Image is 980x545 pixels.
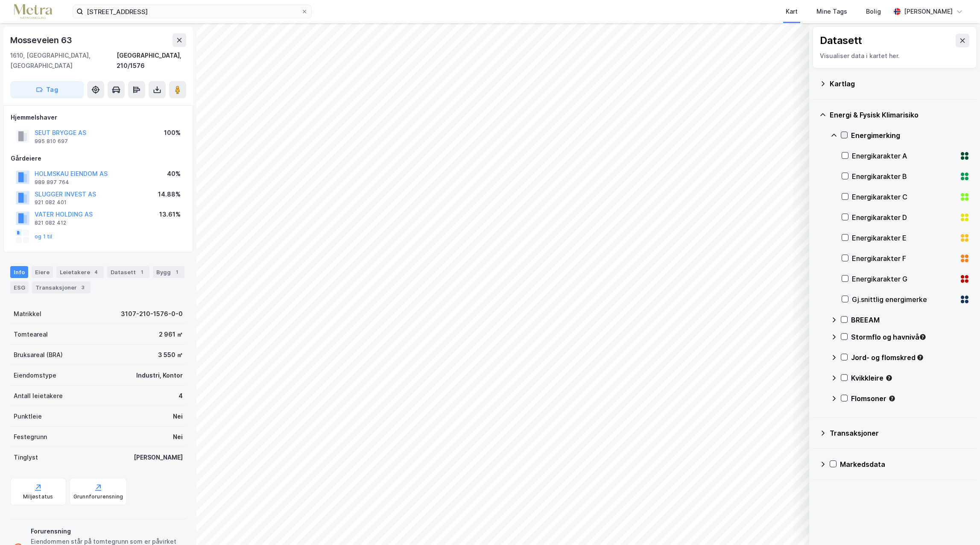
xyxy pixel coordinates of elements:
div: Kartlag [830,79,970,89]
div: Eiere [32,266,53,278]
div: 14.88% [158,189,181,199]
div: Bygg [153,266,184,278]
div: Gårdeiere [11,153,186,164]
div: Visualiser data i kartet her. [820,51,969,61]
input: Søk på adresse, matrikkel, gårdeiere, leietakere eller personer [83,5,301,18]
div: Datasett [820,34,862,47]
div: Energi & Fysisk Klimarisiko [830,110,970,120]
div: Energikarakter D [852,212,956,223]
img: metra-logo.256734c3b2bbffee19d4.png [14,4,52,19]
div: Industri, Kontor [136,370,183,381]
div: 921 082 401 [35,199,67,206]
div: Nei [173,432,183,442]
div: Energikarakter C [852,192,956,202]
div: Stormflo og havnivå [851,332,970,342]
div: Transaksjoner [830,428,970,438]
div: Kvikkleire [851,373,970,383]
iframe: Chat Widget [937,504,980,545]
div: 100% [164,128,181,138]
div: BREEAM [851,315,970,325]
div: Markedsdata [840,459,970,469]
div: Transaksjoner [32,281,91,293]
div: Kontrollprogram for chat [937,504,980,545]
div: Punktleie [14,411,42,422]
div: Tooltip anchor [888,395,896,402]
div: Antall leietakere [14,391,63,401]
div: 989 897 764 [35,179,69,186]
div: Kart [786,6,798,17]
div: 40% [167,169,181,179]
div: [GEOGRAPHIC_DATA], 210/1576 [117,50,186,71]
div: Tomteareal [14,329,48,340]
div: 821 082 412 [35,220,66,226]
div: Tinglyst [14,452,38,463]
div: Tooltip anchor [885,374,893,382]
div: Energimerking [851,130,970,141]
div: Matrikkel [14,309,41,319]
div: Forurensning [31,526,183,536]
div: Mine Tags [816,6,847,17]
div: Energikarakter E [852,233,956,243]
div: Energikarakter F [852,253,956,264]
div: Grunnforurensning [73,493,123,500]
div: Energikarakter G [852,274,956,284]
div: 2 961 ㎡ [159,329,183,340]
div: [PERSON_NAME] [134,452,183,463]
div: [PERSON_NAME] [904,6,953,17]
div: 3 [79,283,87,292]
div: Bruksareal (BRA) [14,350,63,360]
div: Leietakere [56,266,104,278]
div: 4 [178,391,183,401]
div: 1 [173,268,181,276]
div: Nei [173,411,183,422]
div: 1 [137,268,146,276]
div: 995 810 697 [35,138,68,145]
button: Tag [10,81,84,98]
div: Eiendomstype [14,370,56,381]
div: 3 550 ㎡ [158,350,183,360]
div: Jord- og flomskred [851,352,970,363]
div: 3107-210-1576-0-0 [121,309,183,319]
div: Festegrunn [14,432,47,442]
div: 13.61% [159,209,181,220]
div: 1610, [GEOGRAPHIC_DATA], [GEOGRAPHIC_DATA] [10,50,117,71]
div: Info [10,266,28,278]
div: ESG [10,281,29,293]
div: Hjemmelshaver [11,112,186,123]
div: Miljøstatus [23,493,53,500]
div: Energikarakter A [852,151,956,161]
div: Gj.snittlig energimerke [852,294,956,305]
div: Tooltip anchor [916,354,924,361]
div: Datasett [107,266,149,278]
div: 4 [92,268,100,276]
div: Bolig [866,6,881,17]
div: Tooltip anchor [919,333,927,341]
div: Energikarakter B [852,171,956,182]
div: Mosseveien 63 [10,33,73,47]
div: Flomsoner [851,393,970,404]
